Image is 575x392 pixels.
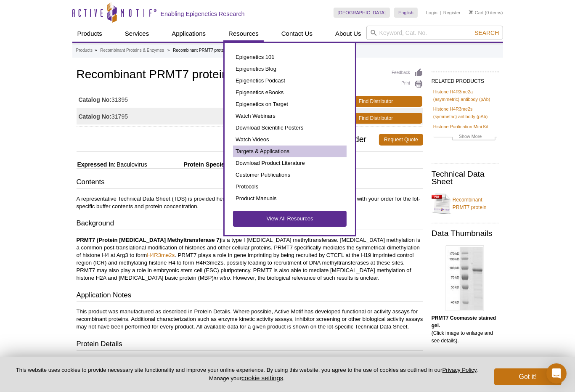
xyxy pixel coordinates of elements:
[379,134,423,146] a: Request Quote
[432,170,499,185] h2: Technical Data Sheet
[329,113,422,124] a: Find Distributor
[433,88,497,103] a: Histone H4R3me2a (asymmetric) antibody (pAb)
[147,252,175,258] a: H4R3me2s
[95,48,97,53] li: »
[233,87,347,98] a: Epigenetics eBooks
[233,134,347,146] a: Watch Videos
[77,195,423,210] p: A representative Technical Data Sheet (TDS) is provided here. Please refer to the lot-specific TD...
[241,374,283,381] button: cookie settings
[214,275,230,281] i: in vitro
[79,113,112,120] strong: Catalog No:
[432,315,496,328] b: PRMT7 Coomassie stained gel.
[472,29,501,37] button: Search
[433,123,488,130] a: Histone Purification Mini Kit
[426,10,437,16] a: Login
[76,47,93,54] a: Products
[233,169,347,181] a: Customer Publications
[77,218,423,230] h3: Background
[77,177,423,189] h3: Contents
[223,26,264,42] a: Resources
[77,290,423,302] h3: Application Notes
[161,10,245,18] h2: Enabling Epigenetics Research
[233,98,347,110] a: Epigenetics on Target
[149,161,230,168] span: Protein Species:
[334,8,390,18] a: [GEOGRAPHIC_DATA]
[233,181,347,193] a: Protocols
[440,8,441,18] li: |
[366,26,503,40] input: Keyword, Cat. No.
[116,161,147,168] span: Baculovirus
[432,314,499,344] p: (Click image to enlarge and see details).
[233,122,347,134] a: Download Scientific Posters
[233,110,347,122] a: Watch Webinars
[77,237,222,243] strong: PRMT7 (Protein [MEDICAL_DATA] Methyltransferase 7)
[469,10,484,16] a: Cart
[233,63,347,75] a: Epigenetics Blog
[77,68,423,82] h1: Recombinant PRMT7 protein
[120,26,154,42] a: Services
[77,236,423,282] p: is a type I [MEDICAL_DATA] methyltransferase. [MEDICAL_DATA] methylation is a common post-transla...
[446,246,484,311] img: PRMT7 Coomassie gel
[233,157,347,169] a: Download Product Literature
[77,161,116,168] span: Expressed In:
[443,10,461,16] a: Register
[77,91,250,108] td: 31395
[330,26,366,42] a: About Us
[77,308,423,331] p: This product was manufactured as described in Protein Details. Where possible, Active Motif has d...
[546,363,567,384] div: Open Intercom Messenger
[469,8,503,18] li: (0 items)
[474,29,499,36] span: Search
[276,26,318,42] a: Contact Us
[79,96,112,103] strong: Catalog No:
[392,68,423,77] a: Feedback
[494,368,562,385] button: Got it!
[392,79,423,89] a: Print
[173,48,227,53] li: Recombinant PRMT7 protein
[233,211,347,227] a: View All Resources
[167,26,211,42] a: Applications
[233,193,347,204] a: Product Manuals
[77,339,423,351] h3: Protein Details
[233,75,347,87] a: Epigenetics Podcast
[167,48,170,53] li: »
[329,96,422,107] a: Find Distributor
[13,366,480,382] p: This website uses cookies to provide necessary site functionality and improve your online experie...
[100,47,164,54] a: Recombinant Proteins & Enzymes
[394,8,418,18] a: English
[443,367,477,373] a: Privacy Policy
[432,72,499,87] h2: RELATED PRODUCTS
[77,108,250,124] td: 31795
[233,146,347,157] a: Targets & Applications
[77,134,379,146] span: Request a quote for a bulk order
[469,10,473,14] img: Your Cart
[433,105,497,120] a: Histone H4R3me2s (symmetric) antibody (pAb)
[233,51,347,63] a: Epigenetics 101
[432,230,499,237] h2: Data Thumbnails
[433,132,497,142] a: Show More
[432,191,499,216] a: Recombinant PRMT7 protein
[72,26,107,42] a: Products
